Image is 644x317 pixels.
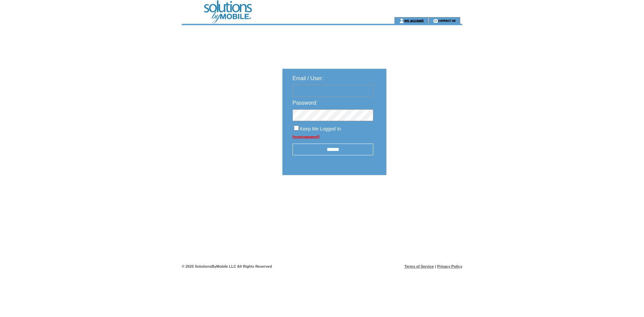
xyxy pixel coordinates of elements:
[399,18,404,23] img: account_icon.gif
[182,264,272,268] span: © 2025 SolutionsByMobile LLC All Rights Reserved
[433,18,438,23] img: contact_us_icon.gif
[437,264,462,268] a: Privacy Policy
[404,18,424,22] a: my account
[435,264,436,268] span: |
[300,126,341,131] span: Keep Me Logged In
[438,18,456,22] a: contact us
[405,264,434,268] a: Terms of Service
[292,100,318,106] span: Password:
[406,192,439,200] img: transparent.png
[292,75,323,81] span: Email / User:
[292,135,320,139] a: Forgot password?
